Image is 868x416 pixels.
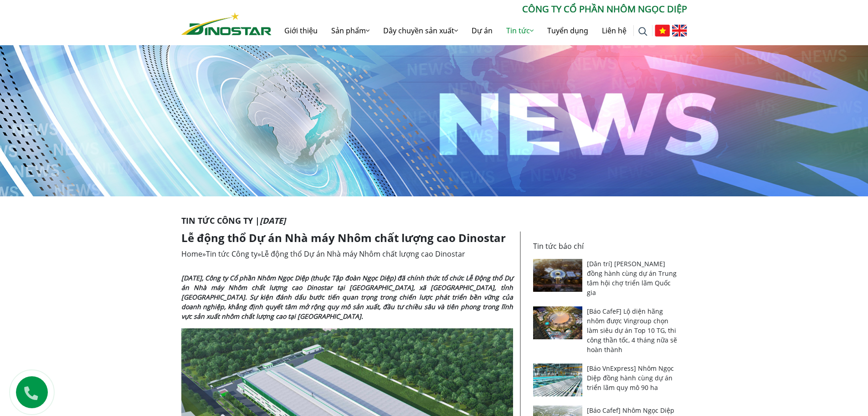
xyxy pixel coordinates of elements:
img: Tiếng Việt [655,25,670,37]
a: Giới thiệu [277,16,324,45]
a: Dây chuyền sản xuất [376,16,465,45]
a: [Báo VnExpress] Nhôm Ngọc Diệp đồng hành cùng dự án triển lãm quy mô 90 ha [587,364,674,392]
p: CÔNG TY CỔ PHẦN NHÔM NGỌC DIỆP [272,2,687,16]
img: [Báo VnExpress] Nhôm Ngọc Diệp đồng hành cùng dự án triển lãm quy mô 90 ha [533,363,583,396]
p: Tin tức báo chí [533,241,682,252]
p: Tin tức Công ty | [181,215,687,227]
a: Dự án [465,16,499,45]
i: [DATE] [260,215,286,226]
img: English [672,25,687,37]
span: » » [181,249,465,259]
strong: [DATE], Công ty Cổ phần Nhôm Ngọc Diệp (thuộc Tập đoàn Ngọc Diệp) đã chính thức tổ chức Lễ Động t... [181,274,513,321]
a: Tin tức [499,16,540,45]
h1: Lễ động thổ Dự án Nhà máy Nhôm chất lượng cao Dinostar [181,232,513,245]
a: Liên hệ [595,16,633,45]
img: [Báo CafeF] Lộ diện hãng nhôm được Vingroup chọn làm siêu dự án Top 10 TG, thi công thần tốc, 4 t... [533,306,583,339]
span: Lễ động thổ Dự án Nhà máy Nhôm chất lượng cao Dinostar [261,249,465,259]
a: Sản phẩm [324,16,376,45]
img: [Dân trí] Nhôm Ngọc Diệp đồng hành cùng dự án Trung tâm hội chợ triển lãm Quốc gia [533,259,583,292]
a: [Báo CafeF] Lộ diện hãng nhôm được Vingroup chọn làm siêu dự án Top 10 TG, thi công thần tốc, 4 t... [587,307,677,354]
a: Tin tức Công ty [206,249,257,259]
a: Home [181,249,202,259]
img: search [638,27,647,36]
img: Nhôm Dinostar [181,12,272,35]
a: Tuyển dụng [540,16,595,45]
a: [Dân trí] [PERSON_NAME] đồng hành cùng dự án Trung tâm hội chợ triển lãm Quốc gia [587,259,677,297]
